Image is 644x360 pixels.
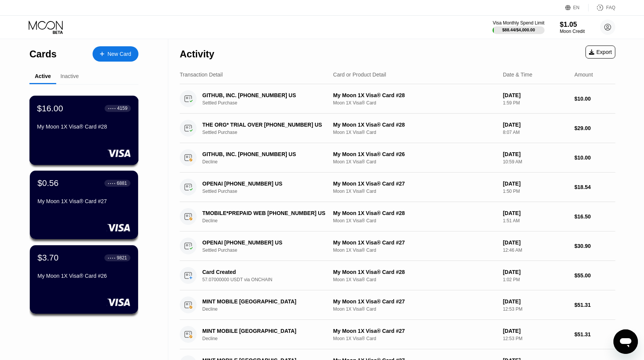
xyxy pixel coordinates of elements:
div: My Moon 1X Visa® Card #27 [333,298,497,305]
div: MINT MOBILE [GEOGRAPHIC_DATA]DeclineMy Moon 1X Visa® Card #27Moon 1X Visa® Card[DATE]12:53 PM$51.31 [180,290,615,320]
div: 10:59 AM [503,159,568,165]
div: Moon 1X Visa® Card [333,100,497,106]
div: $10.00 [574,155,615,161]
div: $1.05Moon Credit [560,21,585,34]
div: My Moon 1X Visa® Card #28 [37,124,131,130]
div: TMOBILE*PREPAID WEB [PHONE_NUMBER] USDeclineMy Moon 1X Visa® Card #28Moon 1X Visa® Card[DATE]1:51... [180,202,615,231]
div: OPENAI [PHONE_NUMBER] US [202,239,325,246]
div: 1:59 PM [503,100,568,106]
div: MINT MOBILE [GEOGRAPHIC_DATA]DeclineMy Moon 1X Visa® Card #27Moon 1X Visa® Card[DATE]12:53 PM$51.31 [180,320,615,349]
div: Moon 1X Visa® Card [333,218,497,223]
div: THE ORG* TRIAL OVER [PHONE_NUMBER] USSettled PurchaseMy Moon 1X Visa® Card #28Moon 1X Visa® Card[... [180,114,615,143]
div: Visa Monthly Spend Limit$88.44/$4,000.00 [493,20,544,34]
div: [DATE] [503,239,568,246]
div: $30.90 [574,243,615,249]
div: Active [35,73,51,79]
div: My Moon 1X Visa® Card #28 [333,92,497,98]
div: 9821 [117,255,127,261]
div: $3.70 [37,253,59,263]
div: Date & Time [503,72,532,78]
div: Export [585,46,615,59]
div: New Card [93,46,138,62]
div: Decline [202,218,335,223]
div: Moon 1X Visa® Card [333,336,497,341]
div: 12:46 AM [503,248,568,253]
div: My Moon 1X Visa® Card #26 [333,151,497,157]
div: GITHUB, INC. [PHONE_NUMBER] US [202,92,325,98]
div: [DATE] [503,328,568,334]
div: Activity [180,49,214,60]
div: 8:07 AM [503,130,568,135]
div: My Moon 1X Visa® Card #27 [37,198,130,204]
div: EN [573,5,580,10]
div: OPENAI [PHONE_NUMBER] USSettled PurchaseMy Moon 1X Visa® Card #27Moon 1X Visa® Card[DATE]12:46 AM... [180,231,615,261]
iframe: Button to launch messaging window, conversation in progress [613,329,638,354]
div: $16.00● ● ● ●4159My Moon 1X Visa® Card #28 [30,96,138,165]
div: [DATE] [503,269,568,275]
div: [DATE] [503,122,568,128]
div: GITHUB, INC. [PHONE_NUMBER] USDeclineMy Moon 1X Visa® Card #26Moon 1X Visa® Card[DATE]10:59 AM$10.00 [180,143,615,173]
div: Moon 1X Visa® Card [333,130,497,135]
div: [DATE] [503,181,568,187]
div: $0.56● ● ● ●6881My Moon 1X Visa® Card #27 [30,171,138,239]
div: ● ● ● ● [108,182,115,184]
div: $1.05 [560,21,585,29]
div: Transaction Detail [180,72,223,78]
div: My Moon 1X Visa® Card #27 [333,328,497,334]
div: Settled Purchase [202,100,335,106]
div: GITHUB, INC. [PHONE_NUMBER] US [202,151,325,157]
div: 57.07000000 USDT via ONCHAIN [202,277,335,282]
div: My Moon 1X Visa® Card #27 [333,181,497,187]
div: Moon Credit [560,29,585,34]
div: 1:51 AM [503,218,568,223]
div: ● ● ● ● [108,257,115,259]
div: My Moon 1X Visa® Card #28 [333,122,497,128]
div: $16.50 [574,213,615,220]
div: New Card [107,51,131,57]
div: [DATE] [503,92,568,98]
div: Settled Purchase [202,189,335,194]
div: 1:50 PM [503,189,568,194]
div: Export [589,49,612,55]
div: Decline [202,159,335,165]
div: Moon 1X Visa® Card [333,277,497,282]
div: [DATE] [503,151,568,157]
div: Visa Monthly Spend Limit [493,20,544,26]
div: $51.31 [574,331,615,337]
div: Card or Product Detail [333,72,386,78]
div: MINT MOBILE [GEOGRAPHIC_DATA] [202,298,325,305]
div: Card Created [202,269,325,275]
div: ● ● ● ● [108,107,116,109]
div: 12:53 PM [503,306,568,312]
div: Card Created57.07000000 USDT via ONCHAINMy Moon 1X Visa® Card #28Moon 1X Visa® Card[DATE]1:02 PM$... [180,261,615,290]
div: Inactive [60,73,79,79]
div: [DATE] [503,298,568,305]
div: 1:02 PM [503,277,568,282]
div: $51.31 [574,302,615,308]
div: $10.00 [574,96,615,102]
div: Moon 1X Visa® Card [333,306,497,312]
div: FAQ [606,5,615,10]
div: 6881 [117,181,127,186]
div: THE ORG* TRIAL OVER [PHONE_NUMBER] US [202,122,325,128]
div: Amount [574,72,593,78]
div: Cards [29,49,57,60]
div: 4159 [117,106,127,111]
div: Decline [202,306,335,312]
div: $16.00 [37,103,63,113]
div: OPENAI [PHONE_NUMBER] US [202,181,325,187]
div: Moon 1X Visa® Card [333,159,497,165]
div: My Moon 1X Visa® Card #28 [333,269,497,275]
div: [DATE] [503,210,568,216]
div: 12:53 PM [503,336,568,341]
div: My Moon 1X Visa® Card #26 [37,273,130,279]
div: $18.54 [574,184,615,190]
div: Moon 1X Visa® Card [333,248,497,253]
div: Moon 1X Visa® Card [333,189,497,194]
div: $55.00 [574,272,615,279]
div: My Moon 1X Visa® Card #28 [333,210,497,216]
div: $88.44 / $4,000.00 [502,28,535,32]
div: GITHUB, INC. [PHONE_NUMBER] USSettled PurchaseMy Moon 1X Visa® Card #28Moon 1X Visa® Card[DATE]1:... [180,84,615,114]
